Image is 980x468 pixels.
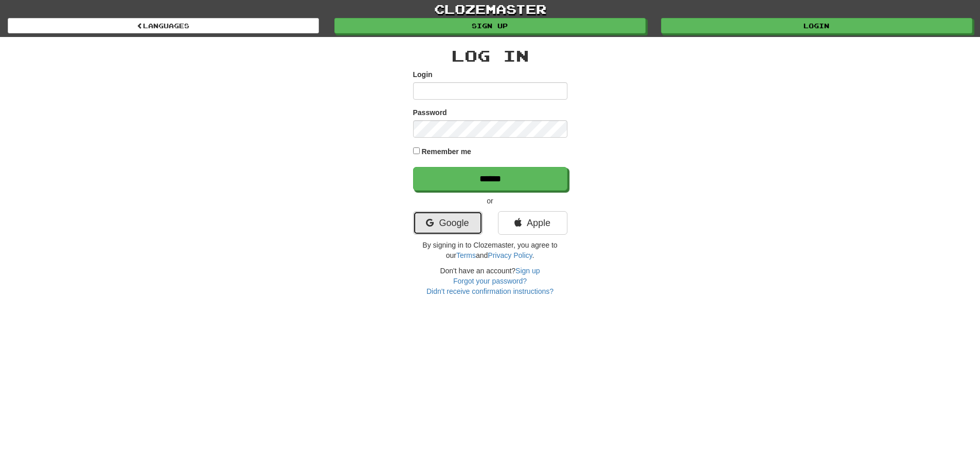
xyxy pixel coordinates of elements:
a: Privacy Policy [488,251,532,259]
a: Login [661,18,972,33]
a: Forgot your password? [453,277,527,285]
label: Login [413,69,433,80]
label: Remember me [421,146,471,157]
a: Terms [456,251,476,259]
p: or [413,196,567,206]
a: Apple [498,211,567,235]
a: Sign up [515,267,540,275]
a: Languages [8,18,319,33]
a: Didn't receive confirmation instructions? [426,287,554,295]
a: Google [413,211,483,235]
a: Sign up [334,18,646,33]
label: Password [413,107,447,118]
div: Don't have an account? [413,266,567,296]
h2: Log In [413,47,567,64]
p: By signing in to Clozemaster, you agree to our and . [413,240,567,260]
